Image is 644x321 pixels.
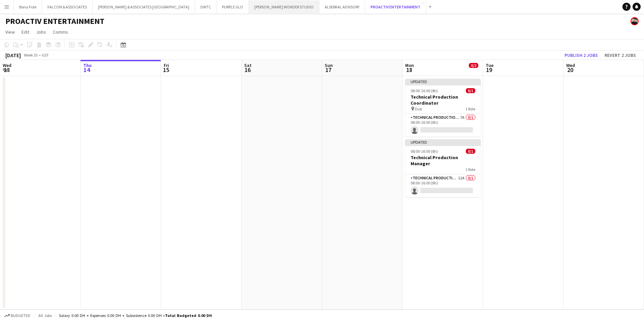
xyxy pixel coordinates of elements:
app-job-card: Updated08:00-16:00 (8h)0/1Technical Production Manager1 RoleTechnical Production Manager11A0/108:... [405,139,481,197]
span: 08:00-16:00 (8h) [411,149,438,154]
span: Comms [53,29,68,35]
span: Budgeted [11,313,30,318]
span: Mon [405,62,414,68]
span: 18 [404,66,414,74]
div: Updated [405,79,481,84]
app-job-card: Updated08:00-16:00 (8h)0/1Technical Production Coordinator Dub1 RoleTechnical Production Manager7... [405,79,481,137]
span: 14 [82,66,92,74]
button: [PERSON_NAME] & ASSOCIATES [GEOGRAPHIC_DATA] [93,0,195,13]
span: Sun [325,62,333,68]
div: [DATE] [5,52,21,59]
a: Comms [50,28,71,36]
span: View [5,29,15,35]
app-card-role: Technical Production Manager11A0/108:00-16:00 (8h) [405,174,481,197]
div: Updated [405,139,481,145]
span: 19 [485,66,493,74]
span: Thu [83,62,92,68]
span: Total Budgeted 0.00 DH [165,313,212,318]
span: Jobs [36,29,46,35]
h3: Technical Production Coordinator [405,94,481,106]
span: Dub [415,106,422,111]
span: All jobs [37,313,53,318]
button: ALSERKAL ADVISORY [319,0,365,13]
span: 0/2 [469,63,478,68]
app-user-avatar: Glenn Lloyd [631,17,639,25]
span: 0/1 [466,149,475,154]
a: View [3,28,18,36]
button: DWTC [195,0,217,13]
div: 2 Jobs [469,69,480,74]
button: Publish 2 jobs [562,51,601,60]
span: 15 [163,66,169,74]
span: 0/1 [466,88,475,93]
span: Edit [22,29,29,35]
span: 17 [324,66,333,74]
button: PURPLE GLO [217,0,249,13]
span: Week 33 [22,52,39,58]
span: 16 [243,66,252,74]
span: Wed [566,62,575,68]
span: Wed [3,62,11,68]
a: Edit [19,28,32,36]
span: 20 [565,66,575,74]
button: [PERSON_NAME] WONDER STUDIO [249,0,319,13]
button: FALCON & ASSOCIATES [42,0,93,13]
span: Fri [164,62,169,68]
span: Sat [244,62,252,68]
button: Bona Fide [14,0,42,13]
span: 1 Role [465,106,475,111]
div: GST [42,52,49,58]
button: PROACTIV ENTERTAINMENT [365,0,426,13]
app-card-role: Technical Production Manager7A0/108:00-16:00 (8h) [405,114,481,137]
span: 13 [2,66,11,74]
a: Jobs [33,28,49,36]
h1: PROACTIV ENTERTAINMENT [5,16,104,26]
button: Revert 2 jobs [602,51,639,60]
span: 1 Role [465,167,475,172]
div: Salary 0.00 DH + Expenses 0.00 DH + Subsistence 0.00 DH = [59,313,212,318]
button: Budgeted [3,312,31,319]
span: Tue [486,62,493,68]
h3: Technical Production Manager [405,154,481,167]
span: 08:00-16:00 (8h) [411,88,438,93]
